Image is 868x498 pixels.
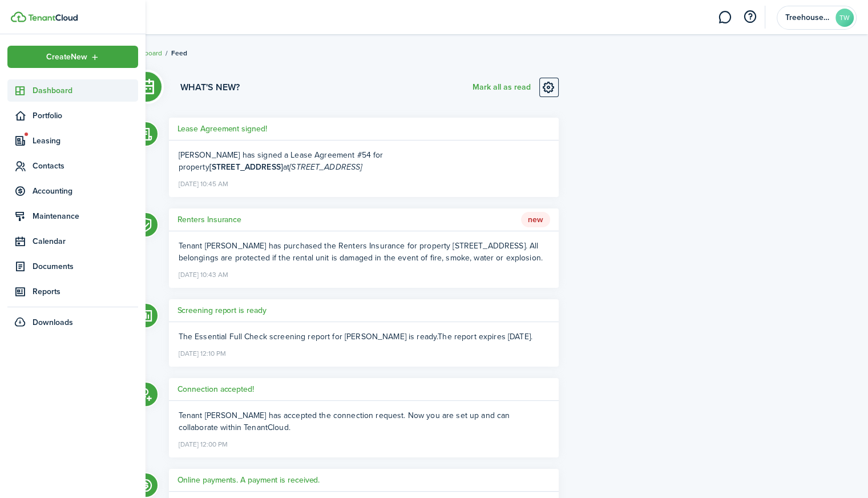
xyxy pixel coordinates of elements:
[521,212,550,228] span: New
[33,110,138,122] span: Portfolio
[177,304,267,316] h5: Screening report is ready
[289,161,362,173] i: [STREET_ADDRESS]
[7,46,138,68] button: Open menu
[7,79,138,102] a: Dashboard
[179,331,532,343] ng-component: The Essential Full Check screening report for [PERSON_NAME] is ready. The report expires [DATE].
[171,48,187,58] span: Feed
[33,260,138,272] span: Documents
[177,474,320,486] h5: Online payments. A payment is received.
[209,161,283,173] b: [STREET_ADDRESS]
[33,185,138,197] span: Accounting
[473,78,531,97] button: Mark all as read
[179,436,228,451] time: [DATE] 12:00 PM
[714,3,736,32] a: Messaging
[33,160,138,172] span: Contacts
[177,383,254,395] h5: Connection accepted!
[33,316,73,328] span: Downloads
[179,149,383,173] span: [PERSON_NAME] has signed a Lease Agreement #54 for property at
[33,210,138,222] span: Maintenance
[835,9,854,27] avatar-text: TW
[33,286,138,298] span: Reports
[11,11,26,22] img: TenantCloud
[179,175,228,190] time: [DATE] 10:45 AM
[177,123,267,135] h5: Lease Agreement signed!
[7,280,138,303] a: Reports
[179,409,510,433] span: Tenant [PERSON_NAME] has accepted the connection request. Now you are set up and can collaborate ...
[179,240,543,264] span: Tenant [PERSON_NAME] has purchased the Renters Insurance for property [STREET_ADDRESS]. All belon...
[177,214,242,226] h5: Renters Insurance
[179,266,228,281] time: [DATE] 10:43 AM
[180,81,240,94] h3: What's new?
[740,7,760,27] button: Open resource center
[33,135,138,147] span: Leasing
[785,14,831,22] span: Treehouse Wealth Management
[46,53,87,61] span: Create New
[179,345,226,360] time: [DATE] 12:10 PM
[33,85,138,97] span: Dashboard
[33,235,138,247] span: Calendar
[28,14,78,21] img: TenantCloud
